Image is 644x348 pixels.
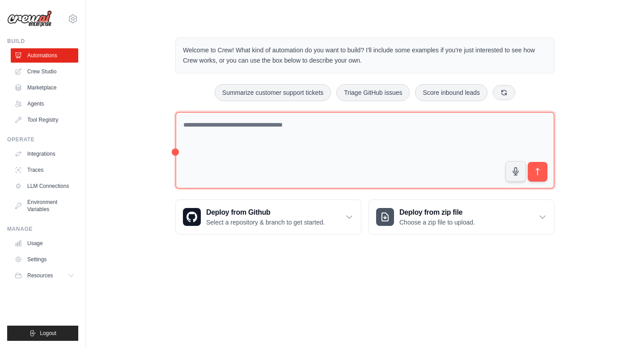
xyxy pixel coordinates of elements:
[206,207,325,218] h3: Deploy from Github
[7,38,78,45] div: Build
[599,305,644,348] iframe: Chat Widget
[11,81,78,95] a: Marketplace
[11,113,78,127] a: Tool Registry
[11,268,78,283] button: Resources
[215,84,331,101] button: Summarize customer support tickets
[11,48,78,63] a: Automations
[7,136,78,143] div: Operate
[183,45,547,66] p: Welcome to Crew! What kind of automation do you want to build? I'll include some examples if you'...
[399,218,475,227] p: Choose a zip file to upload.
[11,163,78,177] a: Traces
[11,64,78,79] a: Crew Studio
[336,84,410,101] button: Triage GitHub issues
[27,272,53,279] span: Resources
[415,84,487,101] button: Score inbound leads
[7,225,78,233] div: Manage
[7,10,52,27] img: Logo
[399,207,475,218] h3: Deploy from zip file
[40,330,56,337] span: Logout
[11,195,78,216] a: Environment Variables
[11,147,78,161] a: Integrations
[11,179,78,193] a: LLM Connections
[11,252,78,267] a: Settings
[11,236,78,250] a: Usage
[7,326,78,341] button: Logout
[206,218,325,227] p: Select a repository & branch to get started.
[11,97,78,111] a: Agents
